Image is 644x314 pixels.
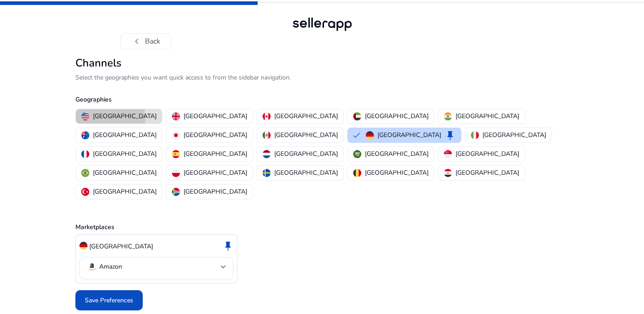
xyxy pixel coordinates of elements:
[99,263,122,271] p: Amazon
[172,150,180,158] img: es.svg
[263,150,271,158] img: nl.svg
[365,149,429,159] p: [GEOGRAPHIC_DATA]
[172,169,180,177] img: pl.svg
[75,73,569,82] p: Select the geographies you want quick access to from the sidebar navigation.
[456,168,519,177] p: [GEOGRAPHIC_DATA]
[365,111,429,121] p: [GEOGRAPHIC_DATA]
[223,240,233,251] span: keep
[445,130,456,141] span: keep
[184,168,247,177] p: [GEOGRAPHIC_DATA]
[172,112,180,120] img: uk.svg
[274,168,338,177] p: [GEOGRAPHIC_DATA]
[85,296,133,305] span: Save Preferences
[81,169,89,177] img: br.svg
[184,149,247,159] p: [GEOGRAPHIC_DATA]
[81,112,89,120] img: us.svg
[93,130,157,140] p: [GEOGRAPHIC_DATA]
[444,150,452,158] img: sg.svg
[184,111,247,121] p: [GEOGRAPHIC_DATA]
[353,150,361,158] img: sa.svg
[274,149,338,159] p: [GEOGRAPHIC_DATA]
[456,149,519,159] p: [GEOGRAPHIC_DATA]
[274,130,338,140] p: [GEOGRAPHIC_DATA]
[81,131,89,139] img: au.svg
[471,131,479,139] img: it.svg
[184,130,247,140] p: [GEOGRAPHIC_DATA]
[75,95,569,104] p: Geographies
[482,130,546,140] p: [GEOGRAPHIC_DATA]
[81,150,89,158] img: fr.svg
[87,261,97,272] img: amazon.svg
[93,149,157,159] p: [GEOGRAPHIC_DATA]
[444,112,452,120] img: in.svg
[75,290,143,310] button: Save Preferences
[263,112,271,120] img: ca.svg
[75,222,569,232] p: Marketplaces
[353,169,361,177] img: be.svg
[79,242,88,250] img: de.svg
[263,131,271,139] img: mx.svg
[131,36,142,47] span: chevron_left
[93,168,157,177] p: [GEOGRAPHIC_DATA]
[365,168,429,177] p: [GEOGRAPHIC_DATA]
[172,131,180,139] img: jp.svg
[89,242,153,251] p: [GEOGRAPHIC_DATA]
[120,33,171,49] button: chevron_leftBack
[353,112,361,120] img: ae.svg
[444,169,452,177] img: eg.svg
[263,169,271,177] img: se.svg
[366,131,374,139] img: de.svg
[184,187,247,196] p: [GEOGRAPHIC_DATA]
[75,57,569,70] h2: Channels
[81,188,89,196] img: tr.svg
[456,111,519,121] p: [GEOGRAPHIC_DATA]
[377,130,441,140] p: [GEOGRAPHIC_DATA]
[172,188,180,196] img: za.svg
[93,111,157,121] p: [GEOGRAPHIC_DATA]
[274,111,338,121] p: [GEOGRAPHIC_DATA]
[93,187,157,196] p: [GEOGRAPHIC_DATA]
